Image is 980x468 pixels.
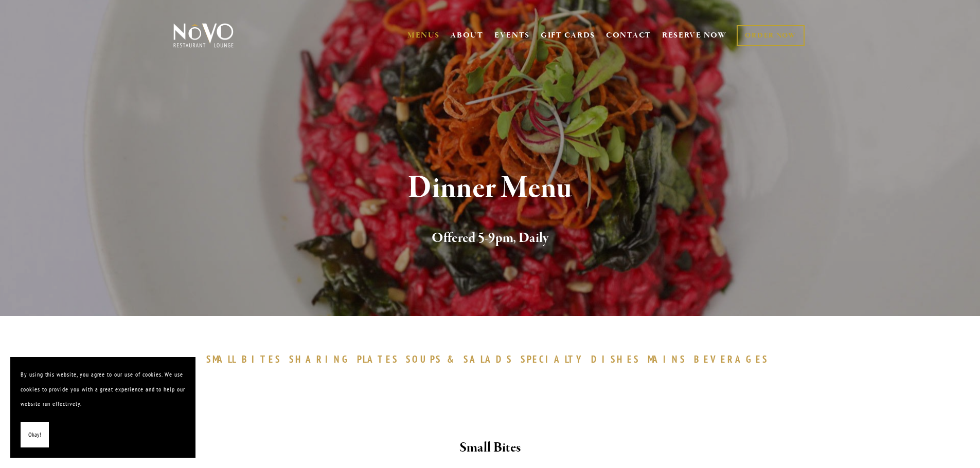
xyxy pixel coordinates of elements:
a: SOUPS&SALADS [406,353,518,365]
h1: Dinner Menu [190,172,790,205]
a: CONTACT [606,26,651,45]
a: SHARINGPLATES [289,353,403,365]
h2: Offered 5-9pm, Daily [190,228,790,249]
p: By using this website, you agree to our use of cookies. We use cookies to provide you with a grea... [21,367,185,411]
a: ORDER NOW [737,25,804,46]
span: SOUPS [406,353,442,365]
a: BEVERAGES [694,353,774,365]
button: Okay! [21,422,49,448]
span: MAINS [648,353,686,365]
span: BITES [242,353,281,365]
a: ABOUT [450,30,484,41]
section: Cookie banner [10,357,195,458]
a: SPECIALTYDISHES [521,353,645,365]
span: PLATES [357,353,399,365]
img: Novo Restaurant &amp; Lounge [171,23,236,48]
span: SALADS [464,353,513,365]
span: BEVERAGES [694,353,769,365]
a: SMALLBITES [206,353,287,365]
strong: Small Bites [459,439,521,457]
a: GIFT CARDS [541,26,595,45]
a: MENUS [407,30,440,41]
span: SMALL [206,353,237,365]
span: DISHES [591,353,640,365]
a: RESERVE NOW [662,26,727,45]
a: EVENTS [494,30,530,41]
span: Okay! [28,427,41,442]
span: & [447,353,458,365]
a: MAINS [648,353,691,365]
span: SPECIALTY [521,353,586,365]
span: SHARING [289,353,352,365]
